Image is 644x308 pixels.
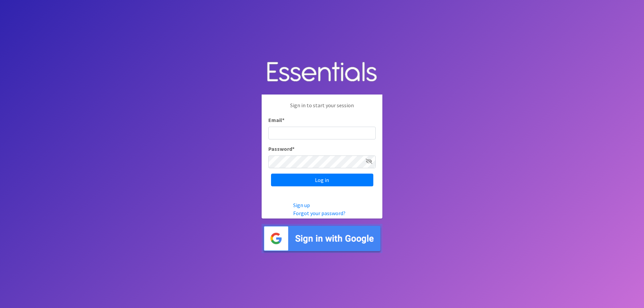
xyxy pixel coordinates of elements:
[262,55,382,89] img: Human Essentials
[268,145,294,153] label: Password
[293,202,310,208] a: Sign up
[268,116,284,124] label: Email
[271,174,373,186] input: Log in
[268,101,376,116] p: Sign in to start your session
[293,210,345,217] a: Forgot your password?
[292,145,294,152] abbr: required
[282,117,284,123] abbr: required
[262,224,382,253] img: Sign in with Google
